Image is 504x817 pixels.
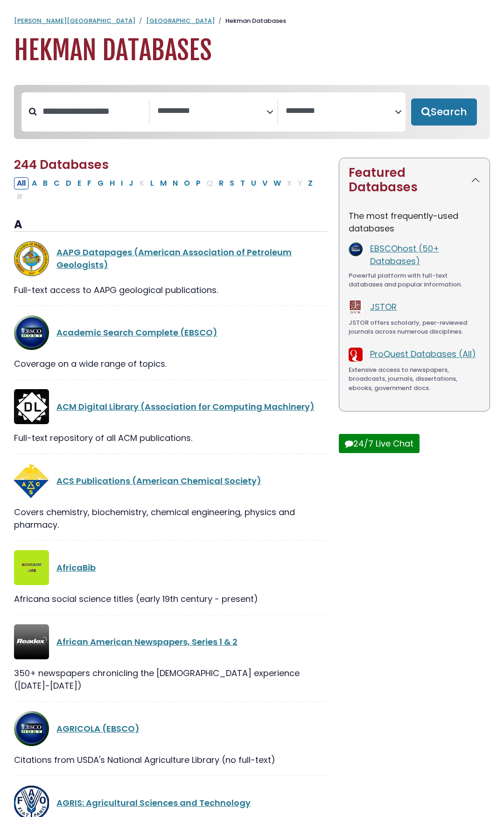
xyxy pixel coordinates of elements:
a: [GEOGRAPHIC_DATA] [146,16,215,25]
a: ProQuest Databases (All) [370,348,476,360]
div: Powerful platform with full-text databases and popular information. [349,271,480,289]
button: Filter Results M [157,177,169,189]
button: Filter Results V [259,177,270,189]
button: Filter Results R [216,177,226,189]
div: Full-text repository of all ACM publications. [14,432,328,444]
a: AfricaBib [56,562,96,573]
button: Filter Results P [193,177,203,189]
div: Africana social science titles (early 19th century - present) [14,593,328,605]
div: Coverage on a wide range of topics. [14,357,328,370]
p: The most frequently-used databases [349,209,480,235]
div: 350+ newspapers chronicling the [DEMOGRAPHIC_DATA] experience ([DATE]-[DATE]) [14,667,328,692]
button: Filter Results W [271,177,284,189]
div: Full-text access to AAPG geological publications. [14,284,328,296]
button: Filter Results H [107,177,118,189]
a: ACM Digital Library (Association for Computing Machinery) [56,401,315,412]
a: AAPG Datapages (American Association of Petroleum Geologists) [56,246,292,271]
button: Filter Results U [248,177,259,189]
textarea: Search [157,106,266,116]
button: Filter Results E [75,177,84,189]
button: Filter Results I [118,177,126,189]
button: Featured Databases [339,158,490,202]
a: ACS Publications (American Chemical Society) [56,475,261,487]
a: EBSCOhost (50+ Databases) [370,243,439,267]
a: [PERSON_NAME][GEOGRAPHIC_DATA] [14,16,135,25]
button: Filter Results A [29,177,40,189]
div: Covers chemistry, biochemistry, chemical engineering, physics and pharmacy. [14,506,328,531]
div: Extensive access to newspapers, broadcasts, journals, dissertations, ebooks, government docs. [349,365,480,393]
button: Filter Results N [170,177,181,189]
a: AGRICOLA (EBSCO) [56,723,140,734]
li: Hekman Databases [215,16,286,26]
div: Citations from USDA's National Agriculture Library (no full-text) [14,754,328,766]
button: Filter Results O [181,177,193,189]
button: Filter Results F [84,177,94,189]
h3: A [14,218,328,232]
button: Filter Results L [147,177,157,189]
button: Filter Results B [40,177,50,189]
a: JSTOR [370,301,397,313]
button: Filter Results G [95,177,106,189]
button: Filter Results S [227,177,237,189]
h1: Hekman Databases [14,35,490,66]
button: Filter Results D [63,177,74,189]
a: African American Newspapers, Series 1 & 2 [56,636,238,648]
span: 244 Databases [14,156,109,173]
div: JSTOR offers scholarly, peer-reviewed journals across numerous disciplines. [349,318,480,336]
button: Filter Results J [126,177,136,189]
div: Alpha-list to filter by first letter of database name [14,177,316,202]
a: AGRIS: Agricultural Sciences and Technology [56,797,251,809]
button: Filter Results Z [305,177,315,189]
button: All [14,177,28,189]
a: Academic Search Complete (EBSCO) [56,327,217,338]
nav: Search filters [14,85,490,139]
button: 24/7 Live Chat [339,434,420,453]
nav: breadcrumb [14,16,490,26]
button: Submit for Search Results [411,98,477,126]
button: Filter Results C [51,177,63,189]
input: Search database by title or keyword [37,104,149,119]
textarea: Search [286,106,395,116]
button: Filter Results T [238,177,248,189]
